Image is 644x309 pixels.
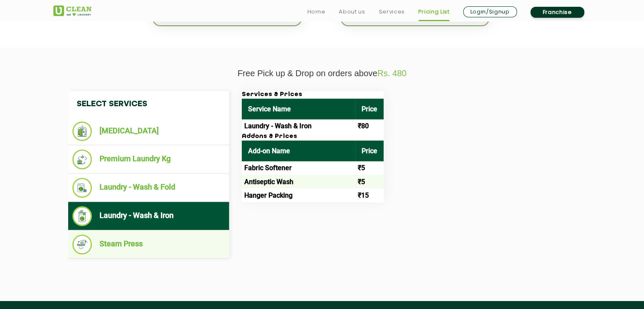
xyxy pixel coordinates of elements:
p: Free Pick up & Drop on orders above [53,69,591,78]
th: Price [355,141,384,161]
li: [MEDICAL_DATA] [72,121,225,141]
a: Login/Signup [463,6,517,17]
td: Antiseptic Wash [242,175,355,188]
span: Rs. 480 [377,69,406,78]
td: ₹15 [355,188,384,202]
td: ₹80 [355,119,384,133]
li: Premium Laundry Kg [72,149,225,169]
img: Steam Press [72,235,92,254]
li: Laundry - Wash & Iron [72,206,225,226]
img: Laundry - Wash & Fold [72,178,92,198]
img: UClean Laundry and Dry Cleaning [53,6,91,16]
td: Hanger Packing [242,188,355,202]
li: Steam Press [72,235,225,254]
a: Franchise [531,7,584,18]
img: Dry Cleaning [72,121,92,141]
h3: Addons & Prices [242,133,384,141]
h3: Services & Prices [242,91,384,99]
td: Laundry - Wash & Iron [242,119,355,133]
a: About us [339,7,365,17]
li: Laundry - Wash & Fold [72,178,225,198]
img: Laundry - Wash & Iron [72,206,92,226]
img: Premium Laundry Kg [72,149,92,169]
th: Add-on Name [242,141,355,161]
td: Fabric Softener [242,161,355,175]
a: Home [307,7,326,17]
td: ₹5 [355,175,384,188]
th: Service Name [242,99,355,119]
h4: Select Services [68,91,229,117]
a: Pricing List [418,7,450,17]
a: Services [379,7,404,17]
th: Price [355,99,384,119]
td: ₹5 [355,161,384,175]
